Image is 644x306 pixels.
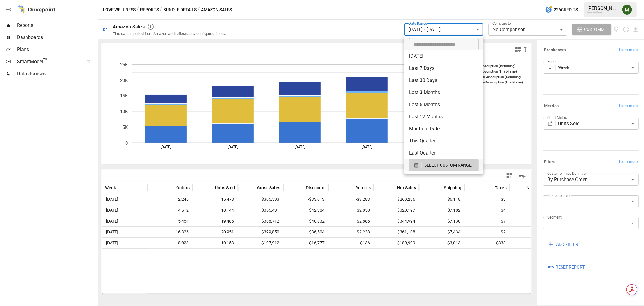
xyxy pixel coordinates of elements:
[409,159,479,171] button: SELECT CUSTOM RANGE
[404,111,483,123] li: Last 12 Months
[404,99,483,111] li: Last 6 Months
[404,123,483,135] li: Month to Date
[404,74,483,86] li: Last 30 Days
[424,161,472,169] span: SELECT CUSTOM RANGE
[404,135,483,147] li: This Quarter
[404,147,483,159] li: Last Quarter
[404,50,483,62] li: [DATE]
[404,86,483,99] li: Last 3 Months
[404,62,483,74] li: Last 7 Days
